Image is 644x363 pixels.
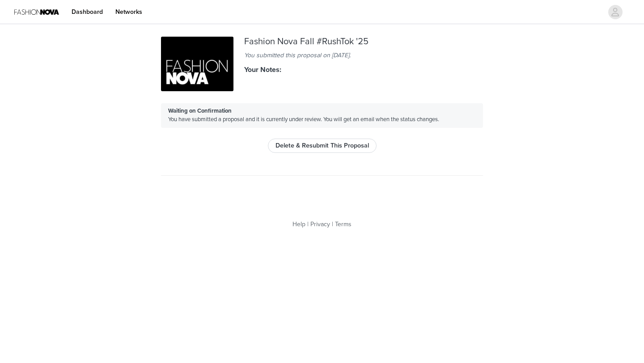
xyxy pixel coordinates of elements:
span: | [332,220,333,228]
button: Delete & Resubmit This Proposal [268,139,377,153]
strong: Waiting on Confirmation [168,107,232,114]
a: Terms [335,220,352,228]
div: Fashion Nova Fall #RushTok '25 [244,37,400,47]
a: Networks [110,2,148,22]
div: You have submitted a proposal and it is currently under review. You will get an email when the st... [161,103,483,128]
a: Privacy [310,220,330,228]
strong: Your Notes: [244,65,281,74]
div: You submitted this proposal on [DATE]. [244,51,400,60]
a: Dashboard [66,2,108,22]
span: | [307,220,309,228]
div: avatar [611,5,619,19]
a: Help [292,220,305,228]
img: cd6eb5cb-abc4-4e82-9cb2-3a73a0cc2533.jpg [161,37,233,91]
img: Fashion Nova Logo [14,2,59,22]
